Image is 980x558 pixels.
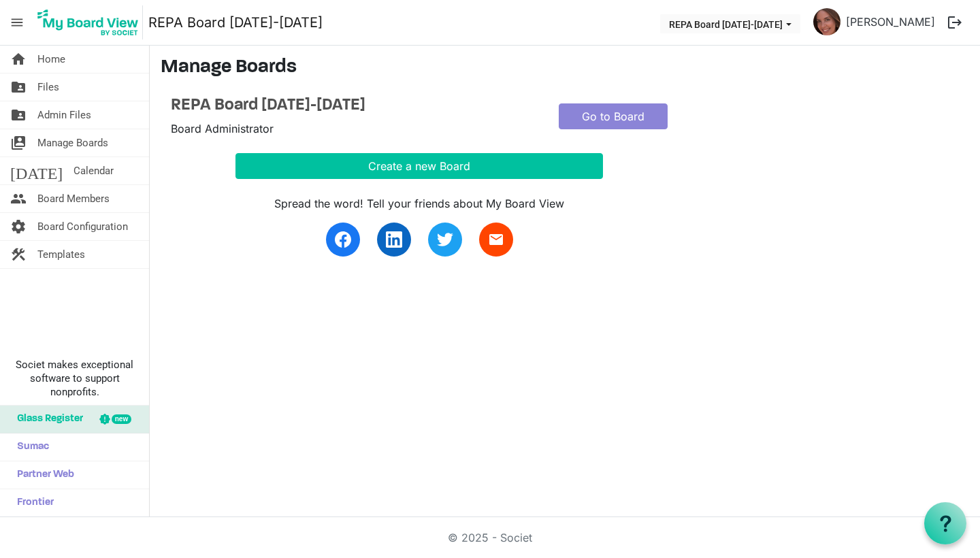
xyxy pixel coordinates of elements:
span: construction [10,241,27,268]
span: Glass Register [10,406,83,433]
h3: Manage Boards [161,56,969,80]
span: settings [10,213,27,240]
span: Board Configuration [37,213,128,240]
img: aLB5LVcGR_PCCk3EizaQzfhNfgALuioOsRVbMr9Zq1CLdFVQUAcRzChDQbMFezouKt6echON3eNsO59P8s_Ojg_thumb.png [813,8,840,35]
span: Calendar [73,157,114,184]
a: REPA Board [DATE]-[DATE] [148,9,323,36]
span: Templates [37,241,85,268]
a: © 2025 - Societ [448,531,532,544]
a: email [479,223,513,257]
span: folder_shared [10,73,27,101]
button: REPA Board 2025-2026 dropdownbutton [660,14,800,33]
div: new [112,414,131,424]
img: facebook.svg [335,231,351,248]
span: Home [37,46,65,73]
img: twitter.svg [437,231,453,248]
span: menu [4,10,30,35]
span: Sumac [10,433,49,461]
a: [PERSON_NAME] [840,8,941,35]
button: Create a new Board [235,153,603,179]
span: Partner Web [10,461,74,489]
span: Admin Files [37,101,91,129]
span: Board Administrator [171,122,274,135]
span: email [488,231,504,248]
span: switch_account [10,129,27,157]
span: Frontier [10,489,54,516]
span: Files [37,73,59,101]
span: Board Members [37,185,110,212]
img: linkedin.svg [386,231,402,248]
a: Go to Board [559,103,668,129]
div: Spread the word! Tell your friends about My Board View [235,195,603,212]
span: home [10,46,27,73]
span: Manage Boards [37,129,108,157]
a: My Board View Logo [33,5,148,39]
button: logout [941,8,969,37]
span: [DATE] [10,157,63,184]
img: My Board View Logo [33,5,143,39]
span: people [10,185,27,212]
span: Societ makes exceptional software to support nonprofits. [6,358,143,399]
a: REPA Board [DATE]-[DATE] [171,96,538,116]
span: folder_shared [10,101,27,129]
